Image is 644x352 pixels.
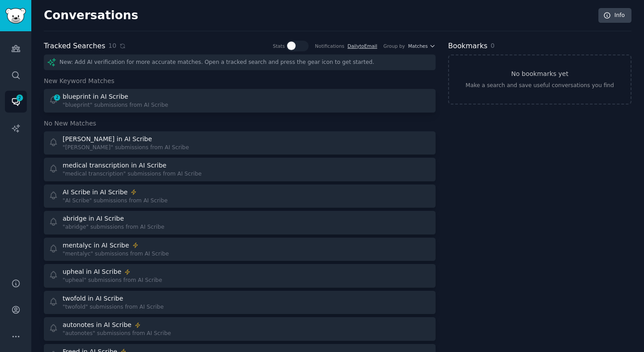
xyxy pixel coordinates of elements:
[63,320,131,330] div: autonotes in AI Scribe
[63,303,164,311] div: "twofold" submissions from AI Scribe
[63,188,127,197] div: AI Scribe in AI Scribe
[63,92,128,101] div: blueprint in AI Scribe
[408,43,436,49] button: Matches
[44,54,436,70] div: New: Add AI verification for more accurate matches. Open a tracked search and press the gear icon...
[63,197,168,205] div: "AI Scribe" submissions from AI Scribe
[63,144,189,152] div: "[PERSON_NAME]" submissions from AI Scribe
[44,89,436,113] a: 2blueprint in AI Scribe"blueprint" submissions from AI Scribe
[383,43,405,49] div: Group by
[16,95,24,101] span: 2
[273,43,285,49] div: Stats
[44,264,436,288] a: upheal in AI Scribe"upheal" submissions from AI Scribe
[63,250,169,258] div: "mentalyc" submissions from AI Scribe
[448,54,631,105] a: No bookmarks yetMake a search and save useful conversations you find
[63,214,124,223] div: abridge in AI Scribe
[53,94,61,101] span: 2
[448,41,487,52] h2: Bookmarks
[63,223,165,231] div: "abridge" submissions from AI Scribe
[44,131,436,155] a: [PERSON_NAME] in AI Scribe"[PERSON_NAME]" submissions from AI Scribe
[63,161,166,170] div: medical transcription in AI Scribe
[466,82,614,90] div: Make a search and save useful conversations you find
[63,134,152,144] div: [PERSON_NAME] in AI Scribe
[491,42,495,49] span: 0
[108,41,116,50] span: 10
[44,158,436,181] a: medical transcription in AI Scribe"medical transcription" submissions from AI Scribe
[408,43,428,49] span: Matches
[63,101,168,109] div: "blueprint" submissions from AI Scribe
[5,8,26,24] img: GummySearch logo
[63,330,171,338] div: "autonotes" submissions from AI Scribe
[63,241,129,250] div: mentalyc in AI Scribe
[44,317,436,341] a: autonotes in AI Scribe"autonotes" submissions from AI Scribe
[44,211,436,235] a: abridge in AI Scribe"abridge" submissions from AI Scribe
[63,170,202,178] div: "medical transcription" submissions from AI Scribe
[63,277,162,285] div: "upheal" submissions from AI Scribe
[63,294,123,303] div: twofold in AI Scribe
[44,76,114,86] span: New Keyword Matches
[44,238,436,261] a: mentalyc in AI Scribe"mentalyc" submissions from AI Scribe
[315,43,344,49] div: Notifications
[44,41,105,52] h2: Tracked Searches
[5,91,27,113] a: 2
[598,8,631,23] a: Info
[44,119,96,128] span: No New Matches
[511,69,568,79] h3: No bookmarks yet
[44,8,138,23] h2: Conversations
[44,291,436,314] a: twofold in AI Scribe"twofold" submissions from AI Scribe
[63,267,121,277] div: upheal in AI Scribe
[347,43,377,49] a: DailytoEmail
[44,184,436,208] a: AI Scribe in AI Scribe"AI Scribe" submissions from AI Scribe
